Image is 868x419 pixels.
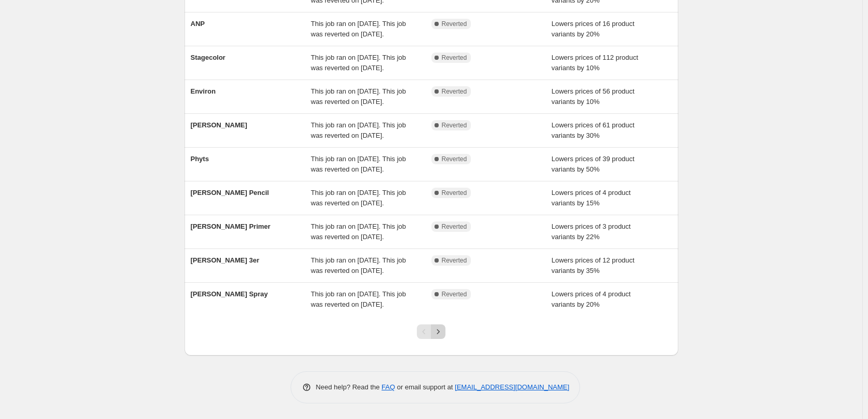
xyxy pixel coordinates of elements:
span: Reverted [442,155,467,163]
span: This job ran on [DATE]. This job was reverted on [DATE]. [311,290,406,308]
span: Reverted [442,20,467,28]
span: or email support at [395,383,455,391]
span: Stagecolor [191,54,226,61]
span: [PERSON_NAME] 3er [191,256,259,264]
span: This job ran on [DATE]. This job was reverted on [DATE]. [311,54,406,72]
span: Lowers prices of 16 product variants by 20% [551,20,635,38]
span: Need help? Read the [316,383,382,391]
span: Lowers prices of 61 product variants by 30% [551,121,635,139]
span: [PERSON_NAME] Pencil [191,189,269,197]
span: Reverted [442,189,467,197]
span: Reverted [442,290,467,298]
span: Lowers prices of 4 product variants by 15% [551,189,630,207]
span: Lowers prices of 56 product variants by 10% [551,87,635,106]
span: This job ran on [DATE]. This job was reverted on [DATE]. [311,155,406,173]
span: ANP [191,20,205,28]
span: This job ran on [DATE]. This job was reverted on [DATE]. [311,87,406,106]
span: This job ran on [DATE]. This job was reverted on [DATE]. [311,20,406,38]
span: This job ran on [DATE]. This job was reverted on [DATE]. [311,189,406,207]
a: [EMAIL_ADDRESS][DOMAIN_NAME] [455,383,569,391]
span: This job ran on [DATE]. This job was reverted on [DATE]. [311,256,406,274]
span: [PERSON_NAME] Primer [191,222,271,230]
span: Lowers prices of 12 product variants by 35% [551,256,635,274]
nav: Pagination [417,324,445,339]
span: Lowers prices of 39 product variants by 50% [551,155,635,173]
span: Lowers prices of 3 product variants by 22% [551,222,630,241]
span: Reverted [442,256,467,265]
button: Next [431,324,445,339]
span: [PERSON_NAME] [191,121,247,129]
span: Reverted [442,54,467,62]
span: This job ran on [DATE]. This job was reverted on [DATE]. [311,121,406,139]
span: Phyts [191,155,209,163]
span: Lowers prices of 4 product variants by 20% [551,290,630,308]
span: This job ran on [DATE]. This job was reverted on [DATE]. [311,222,406,241]
span: Reverted [442,222,467,231]
span: Reverted [442,121,467,129]
span: Lowers prices of 112 product variants by 10% [551,54,638,72]
span: Reverted [442,87,467,96]
span: [PERSON_NAME] Spray [191,290,268,298]
a: FAQ [382,383,395,391]
span: Environ [191,87,216,95]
